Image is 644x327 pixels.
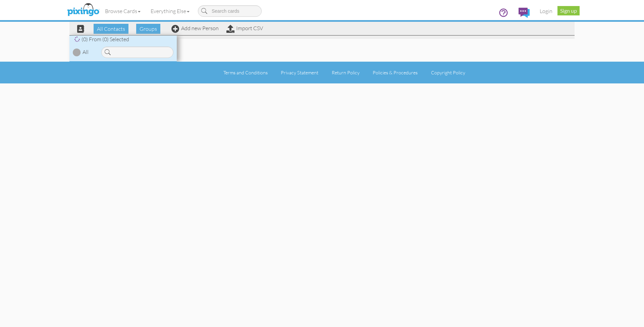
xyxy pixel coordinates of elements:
[94,24,128,34] span: All Contacts
[431,70,465,75] a: Copyright Policy
[226,25,263,31] a: Import CSV
[223,70,268,75] a: Terms and Conditions
[65,2,101,18] img: pixingo logo
[171,25,219,31] a: Add new Person
[83,48,89,56] div: All
[198,5,262,17] input: Search cards
[136,24,160,34] span: Groups
[373,70,418,75] a: Policies & Procedures
[100,3,146,19] a: Browse Cards
[519,8,530,18] img: comments.svg
[557,6,580,15] a: Sign up
[535,3,557,19] a: Login
[332,70,360,75] a: Return Policy
[146,3,195,19] a: Everything Else
[281,70,318,75] a: Privacy Statement
[69,36,177,43] div: (0) From
[102,36,129,43] span: (0) Selected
